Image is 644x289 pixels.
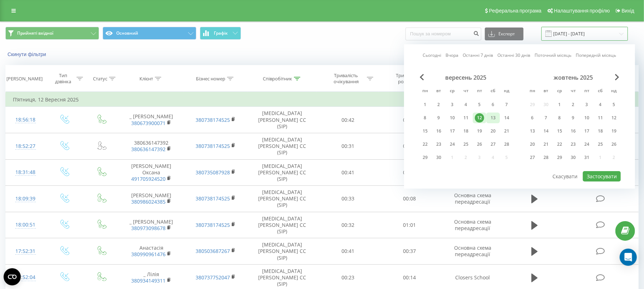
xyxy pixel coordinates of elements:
div: вт 9 вер 2025 р. [432,113,446,123]
div: 17:52:04 [13,270,38,284]
div: пт 3 жовт 2025 р. [580,99,594,110]
abbr: неділя [609,86,619,97]
td: [PERSON_NAME] [119,186,183,212]
td: 01:01 [379,212,441,238]
div: нд 14 вер 2025 р. [500,113,513,123]
td: [MEDICAL_DATA][PERSON_NAME] CC (SIP) [248,107,317,133]
div: Клієнт [139,76,153,82]
a: 380737752047 [196,274,230,281]
div: пн 13 жовт 2025 р. [526,126,539,136]
div: пт 31 жовт 2025 р. [580,152,594,163]
div: нд 28 вер 2025 р. [500,139,513,150]
div: 18 [461,126,471,136]
div: 18:31:48 [13,165,38,179]
span: Графік [214,31,228,36]
div: 30 [569,153,578,162]
a: 380738174525 [196,116,230,123]
div: 3 [448,100,457,109]
a: 380738174525 [196,195,230,202]
a: Вчора [446,52,459,59]
div: Тип дзвінка [51,73,75,85]
div: сб 25 жовт 2025 р. [594,139,607,150]
td: 00:49 [379,107,441,133]
div: пн 15 вер 2025 р. [418,126,432,136]
a: 380990961476 [131,251,166,258]
div: 10 [582,113,591,123]
td: [MEDICAL_DATA][PERSON_NAME] CC (SIP) [248,238,317,265]
div: чт 23 жовт 2025 р. [566,139,580,150]
div: пт 19 вер 2025 р. [473,126,486,136]
div: 18:56:18 [13,113,38,127]
abbr: понеділок [527,86,538,97]
td: Основна схема переадресації [441,186,505,212]
div: чт 2 жовт 2025 р. [566,99,580,110]
td: [MEDICAL_DATA][PERSON_NAME] CC (SIP) [248,186,317,212]
td: 06:11 [379,159,441,186]
a: 380986024385 [131,198,166,205]
span: Next Month [615,74,619,80]
div: 24 [582,140,591,149]
td: Анастасія [119,238,183,265]
div: пн 29 вер 2025 р. [418,152,432,163]
span: Реферальна програма [489,8,542,14]
td: Основна схема переадресації [441,238,505,265]
div: 14 [541,126,551,136]
a: Поточний місяць [535,52,572,59]
div: 25 [461,140,471,149]
a: 380973098678 [131,225,166,231]
div: ср 24 вер 2025 р. [446,139,459,150]
div: Бізнес номер [196,76,225,82]
div: 12 [609,113,619,123]
a: 380636147392 [131,146,166,153]
input: Пошук за номером [405,28,481,40]
div: 22 [555,140,564,149]
div: 20 [528,140,537,149]
div: ср 10 вер 2025 р. [446,113,459,123]
div: 3 [582,100,591,109]
td: 00:41 [317,238,379,265]
div: 23 [569,140,578,149]
abbr: понеділок [420,86,431,97]
div: Тривалість розмови [389,73,427,85]
div: сб 20 вер 2025 р. [486,126,500,136]
td: 00:41 [317,159,379,186]
td: 00:37 [379,238,441,265]
div: вересень 2025 [418,74,513,81]
div: 2 [434,100,443,109]
div: 25 [596,140,605,149]
div: нд 12 жовт 2025 р. [607,113,621,123]
div: 27 [488,140,498,149]
div: ср 22 жовт 2025 р. [553,139,566,150]
div: 4 [596,100,605,109]
div: 28 [541,153,551,162]
abbr: середа [554,86,565,97]
abbr: вівторок [433,86,444,97]
div: 19 [475,126,484,136]
td: 00:23 [379,133,441,159]
div: 27 [528,153,537,162]
a: Сьогодні [423,52,442,59]
abbr: вівторок [541,86,551,97]
abbr: неділя [501,86,512,97]
div: сб 4 жовт 2025 р. [594,99,607,110]
span: Налаштування профілю [554,8,610,14]
div: [PERSON_NAME] [6,76,43,82]
button: Графік [200,27,241,40]
abbr: четвер [461,86,471,97]
div: чт 11 вер 2025 р. [459,113,473,123]
div: чт 25 вер 2025 р. [459,139,473,150]
td: 00:42 [317,107,379,133]
a: Попередній місяць [576,52,616,59]
div: 29 [555,153,564,162]
div: 30 [434,153,443,162]
div: Open Intercom Messenger [620,249,637,266]
a: 491705924520 [131,175,166,182]
div: 22 [421,140,430,149]
a: 380735087928 [196,169,230,176]
a: Останні 30 днів [498,52,531,59]
div: пт 26 вер 2025 р. [473,139,486,150]
div: 19 [609,126,619,136]
div: 18:52:27 [13,139,38,153]
div: нд 26 жовт 2025 р. [607,139,621,150]
div: пн 20 жовт 2025 р. [526,139,539,150]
